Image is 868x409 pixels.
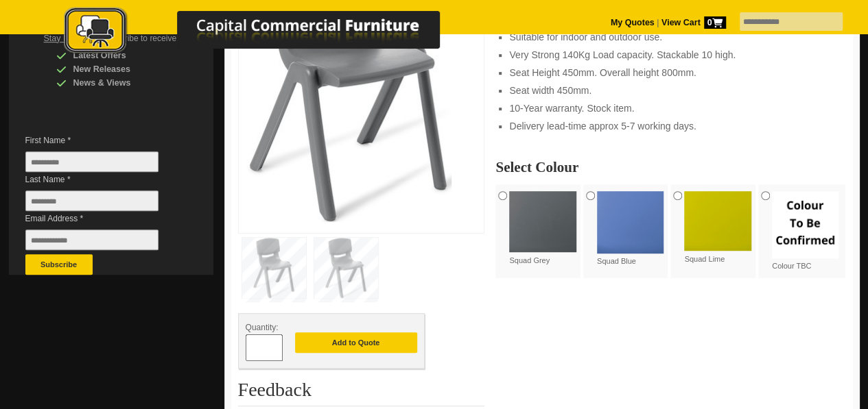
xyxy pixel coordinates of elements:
img: Capital Commercial Furniture Logo [26,7,506,57]
li: Seat width 450mm. [509,84,832,97]
span: 0 [704,16,726,29]
label: Colour TBC [772,191,839,271]
label: Squad Blue [597,191,664,267]
span: Last Name * [25,173,179,186]
img: Squad Grey [509,191,576,252]
strong: View Cart [661,18,726,27]
a: Capital Commercial Furniture Logo [26,7,506,61]
h2: Select Colour [495,160,845,174]
li: 10-Year warranty. Stock item. [509,101,832,115]
button: Subscribe [25,254,93,275]
li: Seat Height 450mm. Overall height 800mm. [509,66,832,79]
input: Last Name * [25,190,159,211]
li: Suitable for indoor and outdoor use. [509,30,832,44]
div: New Releases [56,62,187,76]
img: Squad Blue [597,191,664,253]
span: First Name * [25,134,179,147]
div: News & Views [56,76,187,90]
input: Email Address * [25,230,159,250]
img: Squad Lime [684,191,751,251]
a: My Quotes [611,18,655,27]
h2: Feedback [238,380,485,406]
a: View Cart0 [659,18,725,27]
label: Squad Grey [509,191,576,266]
li: Very Strong 140Kg Load capacity. Stackable 10 high. [509,48,832,62]
li: Delivery lead-time approx 5-7 working days. [509,119,832,133]
img: Colour TBC [772,191,839,258]
label: Squad Lime [684,191,751,264]
span: Quantity: [246,323,279,332]
input: First Name * [25,151,159,172]
span: Email Address * [25,212,179,225]
button: Add to Quote [295,332,417,353]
